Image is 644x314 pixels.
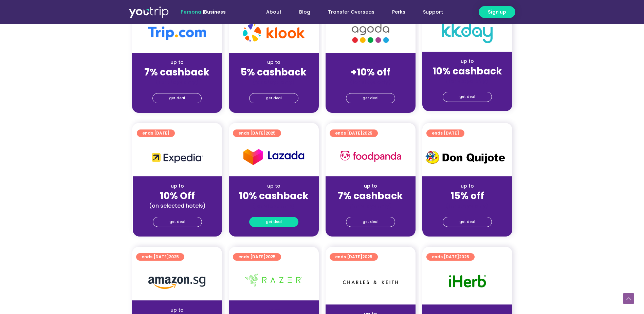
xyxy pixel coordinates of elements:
div: up to [137,307,217,314]
div: (for stays only) [137,78,217,86]
a: ends [DATE]2025 [136,253,184,261]
a: get deal [443,217,492,227]
strong: 5% cashback [241,66,307,79]
span: ends [DATE] [432,129,459,137]
span: ends [DATE] [238,253,276,261]
a: Support [414,6,452,18]
a: ends [DATE] [137,129,175,137]
strong: 7% cashback [338,189,403,203]
span: | [181,8,226,15]
nav: Menu [244,6,452,18]
span: ends [DATE] [238,129,276,137]
a: get deal [153,217,202,227]
div: (for stays only) [234,202,313,209]
span: ends [DATE] [432,253,469,261]
a: ends [DATE]2025 [330,253,378,261]
span: ends [DATE] [335,253,372,261]
a: ends [DATE] [426,129,464,137]
strong: +10% off [351,66,390,79]
span: get deal [459,92,475,102]
span: get deal [363,217,379,227]
a: Perks [383,6,414,18]
span: 2025 [265,130,276,136]
a: Business [204,8,226,15]
div: up to [138,182,217,190]
span: get deal [363,93,379,103]
div: (for stays only) [428,77,507,85]
a: ends [DATE]2025 [330,129,378,137]
a: get deal [249,93,298,103]
strong: 10% cashback [239,189,309,203]
strong: 10% cashback [433,65,502,78]
div: up to [234,182,313,190]
div: up to [428,182,507,190]
div: (for stays only) [428,202,507,209]
span: ends [DATE] [335,129,372,137]
div: (for stays only) [234,78,313,86]
div: up to [234,307,313,314]
div: up to [428,58,507,65]
span: ends [DATE] [142,253,179,261]
span: 2025 [169,254,179,260]
span: 2025 [362,130,372,136]
div: (on selected hotels) [138,202,217,209]
div: (for stays only) [331,78,410,86]
a: Blog [290,6,319,18]
span: 2025 [265,254,276,260]
span: ends [DATE] [142,129,169,137]
span: up to [364,59,377,66]
a: get deal [346,217,395,227]
span: Sign up [488,8,506,16]
div: (for stays only) [331,202,410,209]
span: Personal [181,8,203,15]
span: get deal [169,217,185,227]
div: up to [137,59,217,66]
strong: 7% cashback [144,66,209,79]
span: get deal [266,217,282,227]
strong: 15% off [450,189,484,203]
a: get deal [249,217,298,227]
div: up to [234,59,313,66]
a: get deal [152,93,202,103]
a: ends [DATE]2025 [426,253,475,261]
a: ends [DATE]2025 [233,129,281,137]
a: Transfer Overseas [319,6,383,18]
strong: 10% Off [160,189,195,203]
span: 2025 [459,254,469,260]
span: get deal [169,93,185,103]
a: About [257,6,290,18]
a: ends [DATE]2025 [233,253,281,261]
div: up to [331,182,410,190]
span: get deal [266,93,282,103]
a: get deal [443,92,492,102]
span: get deal [459,217,475,227]
a: Sign up [479,6,515,18]
span: 2025 [362,254,372,260]
a: get deal [346,93,395,103]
